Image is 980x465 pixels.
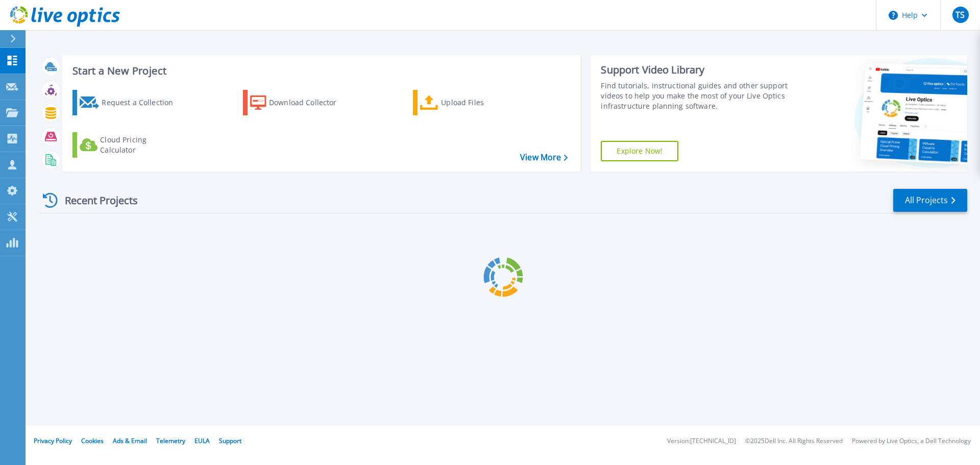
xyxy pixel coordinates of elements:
a: Explore Now! [601,141,678,161]
div: Cloud Pricing Calculator [100,135,182,155]
a: Support [219,436,241,445]
a: All Projects [893,189,967,212]
div: Upload Files [441,92,523,113]
a: View More [520,153,568,162]
a: Ads & Email [113,436,147,445]
a: Privacy Policy [34,436,72,445]
span: TS [955,11,965,19]
div: Request a Collection [102,92,183,113]
div: Recent Projects [39,188,152,213]
div: Support Video Library [601,63,793,77]
a: Upload Files [413,90,527,115]
h3: Start a New Project [72,65,568,77]
a: Cookies [81,436,104,445]
div: Download Collector [269,92,351,113]
a: Cloud Pricing Calculator [72,132,186,158]
a: Telemetry [156,436,185,445]
div: Find tutorials, instructional guides and other support videos to help you make the most of your L... [601,81,793,111]
a: Download Collector [243,90,357,115]
li: Version: [TECHNICAL_ID] [667,438,736,445]
a: Request a Collection [72,90,186,115]
li: Powered by Live Optics, a Dell Technology [852,438,971,445]
a: EULA [194,436,210,445]
li: © 2025 Dell Inc. All Rights Reserved [745,438,843,445]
